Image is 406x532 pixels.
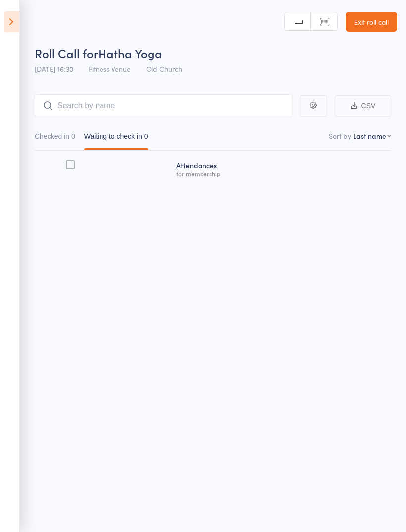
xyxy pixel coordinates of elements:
[346,12,397,32] a: Exit roll call
[144,132,148,140] div: 0
[35,127,75,150] button: Checked in0
[335,95,391,117] button: CSV
[176,170,387,177] div: for membership
[71,132,75,140] div: 0
[98,45,162,61] span: Hatha Yoga
[89,64,131,74] span: Fitness Venue
[146,64,182,74] span: Old Church
[35,64,73,74] span: [DATE] 16:30
[35,94,292,117] input: Search by name
[84,127,148,150] button: Waiting to check in0
[35,45,98,61] span: Roll Call for
[172,155,391,181] div: Atten­dances
[329,131,351,141] label: Sort by
[353,131,386,141] div: Last name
